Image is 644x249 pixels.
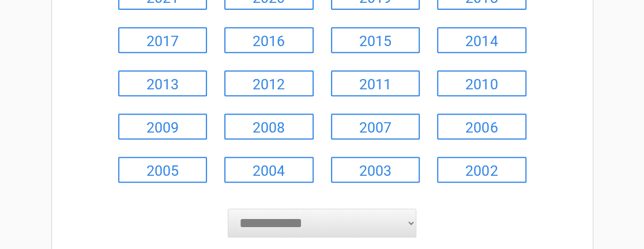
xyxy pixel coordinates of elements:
[224,27,314,53] a: 2016
[437,27,526,53] a: 2014
[331,27,420,53] a: 2015
[118,114,208,139] a: 2009
[118,27,208,53] a: 2017
[224,157,314,183] a: 2004
[331,157,420,183] a: 2003
[224,114,314,139] a: 2008
[118,157,208,183] a: 2005
[437,114,526,139] a: 2006
[437,157,526,183] a: 2002
[118,70,208,96] a: 2013
[437,70,526,96] a: 2010
[224,70,314,96] a: 2012
[331,70,420,96] a: 2011
[331,114,420,139] a: 2007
